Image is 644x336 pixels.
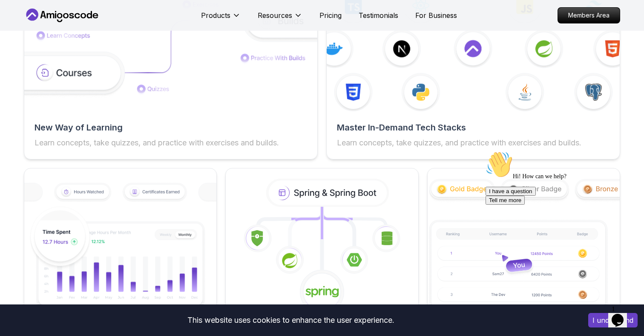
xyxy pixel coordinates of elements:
h2: New Way of Learning [34,122,307,133]
img: features img [24,182,216,311]
iframe: chat widget [608,302,635,327]
img: features img [428,179,620,315]
p: Resources [258,10,292,20]
button: Resources [258,10,302,27]
a: Testimonials [359,10,398,20]
button: Accept cookies [588,313,638,327]
div: 👋Hi! How can we help?I have a questionTell me more [3,3,157,57]
iframe: chat widget [482,148,635,298]
button: Products [201,10,241,27]
a: For Business [415,10,457,20]
p: Members Area [558,8,620,23]
img: :wave: [3,3,31,31]
a: Members Area [558,7,620,23]
div: This website uses cookies to enhance the user experience. [6,311,575,330]
button: Tell me more [3,48,43,57]
p: Products [201,10,230,20]
button: I have a question [3,39,54,48]
p: Learn concepts, take quizzes, and practice with exercises and builds. [337,137,609,149]
p: Learn concepts, take quizzes, and practice with exercises and builds. [34,137,307,149]
span: Hi! How can we help? [3,26,84,32]
h2: Master In-Demand Tech Stacks [337,122,609,133]
a: Pricing [319,10,342,20]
